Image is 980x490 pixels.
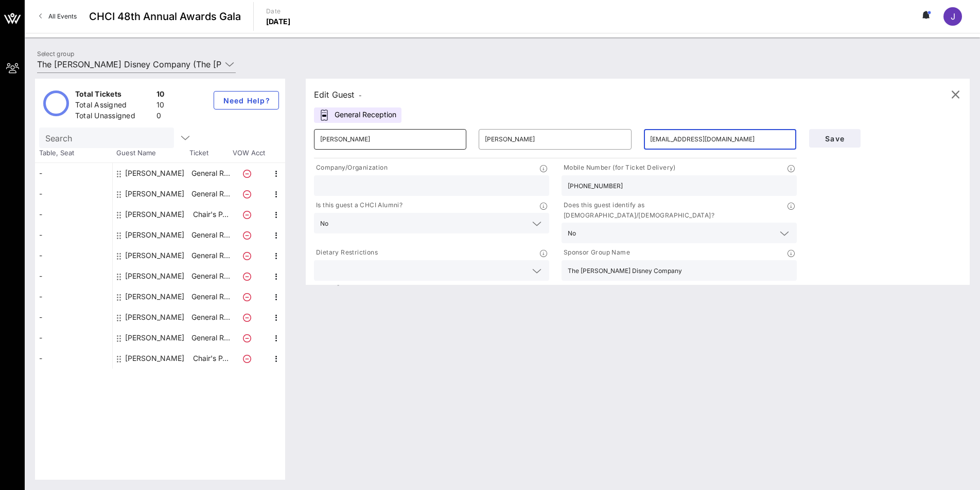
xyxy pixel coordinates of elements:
[33,8,83,25] a: All Events
[190,266,231,286] p: General R…
[35,328,112,348] div: -
[314,87,362,102] div: Edit Guest
[125,245,184,266] div: Jose Gonzalez
[951,11,955,22] span: J
[125,225,184,245] div: Jessica Moore
[112,148,189,158] span: Guest Name
[943,7,962,26] div: J
[650,131,790,148] input: Email*
[190,225,231,245] p: General R…
[222,96,270,105] span: Need Help?
[125,163,184,184] div: Alivia Roberts
[125,184,184,204] div: Fabian De Armas
[35,266,112,286] div: -
[562,247,630,258] p: Sponsor Group Name
[314,213,549,233] div: No
[314,107,401,123] div: General Reception
[817,134,852,143] span: Save
[190,286,231,307] p: General R…
[35,163,112,184] div: -
[75,89,152,102] div: Total Tickets
[214,91,279,110] button: Need Help?
[568,230,576,237] div: No
[562,223,797,243] div: No
[35,348,112,369] div: -
[190,348,231,369] p: Chair's P…
[266,6,291,16] p: Date
[189,148,231,158] span: Ticket
[125,266,184,286] div: Karen Greenfield
[266,16,291,27] p: [DATE]
[125,204,184,225] div: Jaqueline Serrano
[359,92,362,99] span: -
[190,307,231,328] p: General R…
[485,131,625,148] input: Last Name*
[156,100,165,113] div: 10
[562,200,787,221] p: Does this guest identify as [DEMOGRAPHIC_DATA]/[DEMOGRAPHIC_DATA]?
[231,148,267,158] span: VOW Acct
[35,245,112,266] div: -
[156,89,165,102] div: 10
[190,328,231,348] p: General R…
[314,162,388,173] p: Company/Organization
[35,204,112,225] div: -
[190,163,231,184] p: General R…
[35,225,112,245] div: -
[314,200,402,211] p: Is this guest a CHCI Alumni?
[89,9,241,24] span: CHCI 48th Annual Awards Gala
[320,220,328,227] div: No
[35,148,112,158] span: Table, Seat
[314,247,378,258] p: Dietary Restrictions
[190,204,231,225] p: Chair's P…
[75,111,152,123] div: Total Unassigned
[190,184,231,204] p: General R…
[35,307,112,328] div: -
[125,307,184,328] div: Maria Kirby
[562,162,676,173] p: Mobile Number (for Ticket Delivery)
[48,12,77,20] span: All Events
[156,111,165,123] div: 0
[125,286,184,307] div: Katelyn Lamson
[125,328,184,348] div: Neri Martinez
[35,184,112,204] div: -
[35,286,112,307] div: -
[37,50,74,58] label: Select group
[75,100,152,113] div: Total Assigned
[320,131,460,148] input: First Name*
[809,129,861,148] button: Save
[190,245,231,266] p: General R…
[125,348,184,369] div: Susan Fox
